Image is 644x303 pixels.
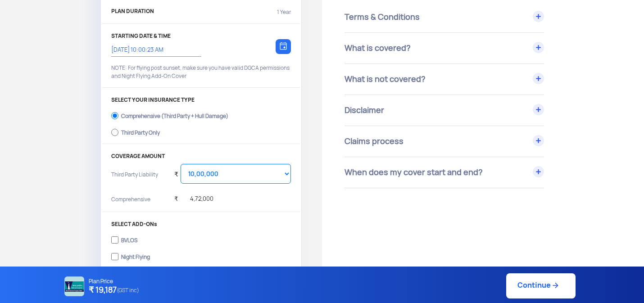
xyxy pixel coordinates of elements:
[121,254,150,258] div: Night Flying
[121,130,160,133] div: Third Party Only
[111,153,291,159] p: COVERAGE AMOUNT
[111,234,118,246] input: BVLOS
[111,109,118,122] input: Comprehensive (Third Party + Hull Damage)
[551,281,560,290] img: ic_arrow_forward_blue.svg
[111,221,291,227] p: SELECT ADD-ONs
[280,42,287,50] img: calendar-icon
[111,250,118,263] input: Night Flying
[111,195,168,209] p: Comprehensive
[89,278,139,285] p: Plan Price
[345,157,544,188] div: When does my cover start and end?
[111,33,291,39] p: STARTING DATE & TIME
[111,64,291,80] p: NOTE: For flying post sunset, make sure you have valid DGCA permissions and Night Flying Add-On C...
[174,159,178,184] div: ₹
[111,97,291,103] p: SELECT YOUR INSURANCE TYPE
[345,95,544,126] div: Disclaimer
[506,273,576,298] a: Continue
[121,237,137,241] div: BVLOS
[111,171,168,191] p: Third Party Liability
[277,8,291,16] p: 1 Year
[117,285,139,296] span: (GST inc)
[345,33,544,63] div: What is covered?
[121,113,228,117] div: Comprehensive (Third Party + Hull Damage)
[345,64,544,95] div: What is not covered?
[64,276,84,296] img: NATIONAL
[345,126,544,157] div: Claims process
[174,184,213,209] div: ₹ 4,72,000
[89,285,139,296] h4: ₹ 19,187
[111,8,154,16] p: PLAN DURATION
[111,126,118,139] input: Third Party Only
[345,2,544,32] div: Terms & Conditions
